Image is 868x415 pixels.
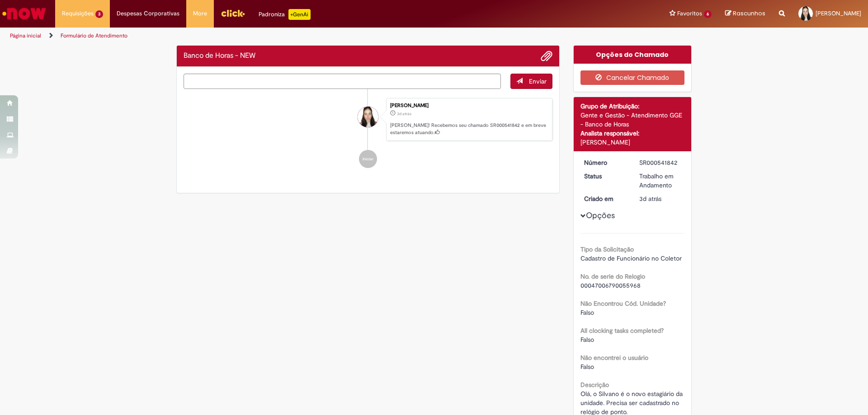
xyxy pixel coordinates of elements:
[725,9,765,18] a: Rascunhos
[259,9,311,20] div: Padroniza
[288,9,311,20] p: +GenAi
[95,10,103,18] span: 3
[580,272,645,280] b: No. de serie do Relogio
[541,50,552,62] button: Adicionar anexos
[580,70,685,85] button: Cancelar Chamado
[580,281,641,289] span: 00047006790055968
[577,172,633,181] dt: Status
[1,5,47,23] img: ServiceNow
[390,122,547,136] p: [PERSON_NAME]! Recebemos seu chamado SR000541842 e em breve estaremos atuando.
[639,172,681,190] div: Trabalho em Andamento
[580,129,685,138] div: Analista responsável:
[639,194,681,203] div: 29/08/2025 15:08:29
[577,158,633,167] dt: Número
[580,336,594,344] span: Falso
[639,195,661,203] span: 3d atrás
[580,308,594,317] span: Falso
[221,6,245,20] img: click_logo_yellow_360x200.png
[61,32,127,39] a: Formulário de Atendimento
[639,158,681,167] div: SR000541842
[510,74,552,89] button: Enviar
[580,326,664,335] b: All clocking tasks completed?
[574,46,692,64] div: Opções do Chamado
[580,381,609,389] b: Descrição
[390,103,547,108] div: [PERSON_NAME]
[580,111,685,129] div: Gente e Gestão - Atendimento GGE - Banco de Horas
[816,9,861,17] span: [PERSON_NAME]
[704,10,712,18] span: 6
[639,195,661,203] time: 29/08/2025 15:08:29
[577,194,633,203] dt: Criado em
[184,52,255,60] h2: Banco de Horas - NEW Histórico de tíquete
[397,111,411,117] time: 29/08/2025 15:08:29
[580,254,682,262] span: Cadastro de Funcionário no Coletor
[580,102,685,111] div: Grupo de Atribuição:
[529,77,547,85] span: Enviar
[733,9,765,18] span: Rascunhos
[193,9,207,18] span: More
[184,98,552,141] li: Thamyres Silva Duarte Sa
[580,354,648,362] b: Não encontrei o usuário
[10,32,41,39] a: Página inicial
[580,245,634,253] b: Tipo da Solicitação
[7,28,572,44] ul: Trilhas de página
[580,363,594,371] span: Falso
[580,299,666,308] b: Não Encontrou Cód. Unidade?
[117,9,179,18] span: Despesas Corporativas
[580,138,685,147] div: [PERSON_NAME]
[358,107,378,127] div: Thamyres Silva Duarte Sa
[677,9,702,18] span: Favoritos
[184,89,552,177] ul: Histórico de tíquete
[62,9,94,18] span: Requisições
[397,111,411,117] span: 3d atrás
